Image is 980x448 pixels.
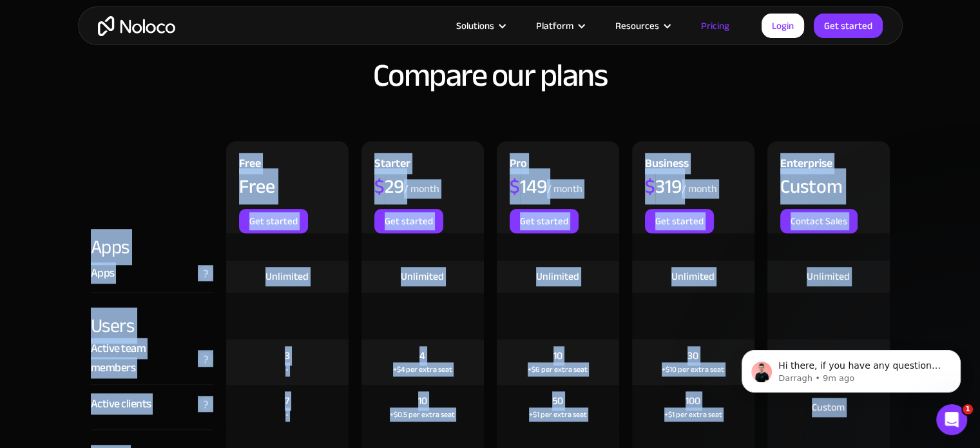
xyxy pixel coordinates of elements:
[510,177,547,196] div: 149
[91,58,890,93] h2: Compare our plans
[456,17,494,34] div: Solutions
[91,394,151,414] div: Active clients
[599,17,685,34] div: Resources
[91,293,213,339] div: Users
[662,363,724,376] div: +$10 per extra seat
[401,269,444,284] div: Unlimited
[418,394,427,408] div: 10
[510,209,579,233] a: Get started
[239,177,275,196] div: Free
[510,168,520,204] span: $
[91,264,115,283] div: Apps
[682,182,717,196] div: / month
[685,17,745,34] a: Pricing
[536,17,573,34] div: Platform
[615,17,659,34] div: Resources
[285,363,289,376] div: -
[393,363,452,376] div: +$4 per extra seat
[98,16,175,36] a: home
[664,408,722,421] div: +$1 per extra seat
[91,233,213,260] div: Apps
[686,394,700,408] div: 100
[404,182,439,196] div: / month
[814,14,883,38] a: Get started
[239,154,261,177] div: Free
[553,349,562,363] div: 10
[528,363,588,376] div: +$6 per extra seat
[762,14,804,38] a: Login
[807,269,850,284] div: Unlimited
[390,408,455,421] div: +$0.5 per extra seat
[780,154,832,177] div: Enterprise
[536,269,579,284] div: Unlimited
[510,154,527,177] div: Pro
[645,209,714,233] a: Get started
[285,349,290,363] div: 3
[963,404,973,414] span: 1
[529,408,587,421] div: +$1 per extra seat
[91,339,191,378] div: Active team members
[285,394,289,408] div: 7
[722,323,980,413] iframe: Intercom notifications message
[374,154,410,177] div: Starter
[374,177,404,196] div: 29
[440,17,520,34] div: Solutions
[780,209,858,233] a: Contact Sales
[374,168,385,204] span: $
[645,154,689,177] div: Business
[520,17,599,34] div: Platform
[812,400,845,414] div: Custom
[547,182,582,196] div: / month
[936,404,967,435] iframe: Intercom live chat
[687,349,698,363] div: 30
[671,269,715,284] div: Unlimited
[645,177,682,196] div: 319
[374,209,443,233] a: Get started
[239,209,308,233] a: Get started
[552,394,563,408] div: 50
[265,269,309,284] div: Unlimited
[645,168,655,204] span: $
[780,177,843,196] div: Custom
[285,408,289,421] div: -
[419,349,425,363] div: 4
